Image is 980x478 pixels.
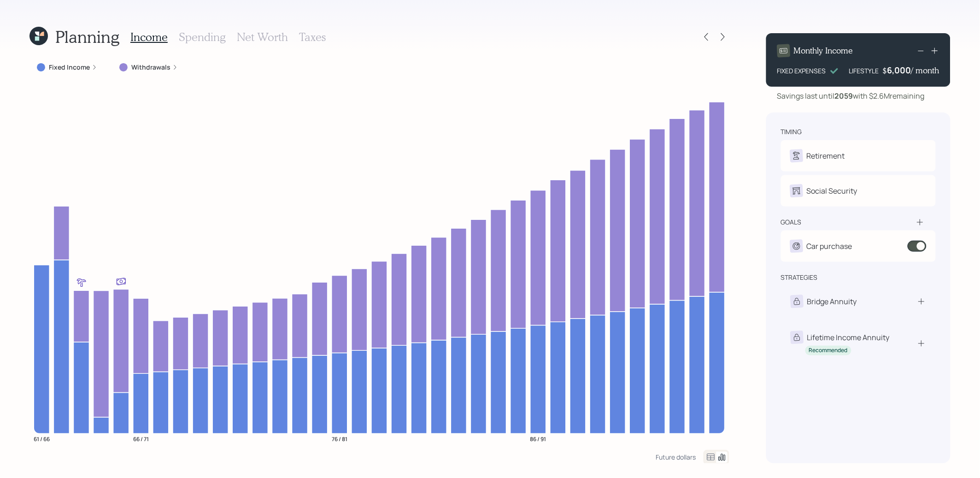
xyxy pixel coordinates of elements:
div: goals [781,218,802,227]
div: LIFESTYLE [849,66,879,76]
h3: Net Worth [237,30,288,44]
div: Bridge Annuity [807,296,857,307]
h3: Income [130,30,168,44]
tspan: 66 / 71 [133,435,149,443]
h1: Planning [55,27,119,47]
tspan: 76 / 81 [332,435,347,443]
h4: / month [911,65,939,76]
div: Car purchase [807,241,852,252]
div: Retirement [807,150,845,161]
tspan: 86 / 91 [530,435,546,443]
b: 2059 [835,91,853,101]
div: strategies [781,273,818,282]
div: Future dollars [656,453,696,461]
div: Lifetime Income Annuity [807,332,890,343]
div: Social Security [807,185,857,196]
h4: $ [883,65,887,76]
h3: Taxes [299,30,326,44]
tspan: 61 / 66 [34,435,50,443]
label: Withdrawals [131,63,170,72]
div: timing [781,127,802,136]
h3: Spending [179,30,226,44]
div: FIXED EXPENSES [777,66,826,76]
div: Savings last until with $2.6M remaining [777,90,925,101]
div: Recommended [809,347,848,354]
h4: Monthly Income [794,46,853,56]
div: 6,000 [887,65,911,76]
label: Fixed Income [49,63,90,72]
